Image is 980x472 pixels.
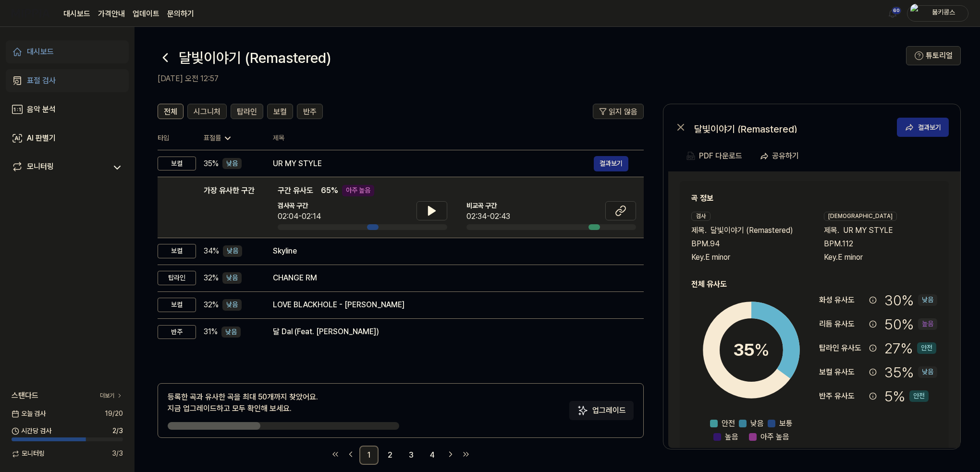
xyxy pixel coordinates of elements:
[884,386,929,406] div: 5 %
[278,185,313,196] span: 구간 유사도
[204,272,219,284] span: 32 %
[267,104,293,119] button: 보컬
[819,318,865,330] div: 리듬 유사도
[779,418,793,429] span: 보통
[885,6,900,21] button: 알림60
[609,106,637,118] span: 읽지 않음
[273,272,628,284] div: CHANGE RM
[725,431,738,443] span: 높음
[98,8,125,20] button: 가격안내
[27,104,56,115] div: 음악 분석
[6,69,129,92] a: 표절 검사
[204,185,255,230] div: 가장 유사한 구간
[843,225,893,236] span: UR MY STYLE
[231,104,263,119] button: 탑라인
[685,146,744,166] button: PDF 다운로드
[699,150,742,162] div: PDF 다운로드
[756,146,807,166] button: 공유하기
[158,73,906,85] h2: [DATE] 오전 12:57
[204,158,219,169] span: 35 %
[569,401,634,420] button: 업그레이드
[907,5,968,22] button: profile붐키콩스
[12,449,45,459] span: 모니터링
[466,201,510,211] span: 비교곡 구간
[223,245,242,257] div: 낮음
[459,448,473,461] a: Go to last page
[577,405,588,416] img: Sparkles
[273,245,628,257] div: Skyline
[204,299,219,311] span: 32 %
[819,366,865,378] div: 보컬 유사도
[772,150,799,162] div: 공유하기
[342,185,374,196] div: 아주 높음
[167,8,194,20] a: 문의하기
[12,161,108,174] a: 모니터링
[273,326,628,338] div: 달 Dal (Feat. [PERSON_NAME])
[6,40,129,63] a: 대시보드
[668,171,960,448] a: 곡 정보검사제목.달빛이야기 (Remastered)BPM.94Key.E minor[DEMOGRAPHIC_DATA]제목.UR MY STYLEBPM.112Key.E minor전체 ...
[819,390,865,402] div: 반주 유사도
[906,46,961,65] button: 튜토리얼
[27,133,56,144] div: AI 판별기
[158,104,184,119] button: 전체
[100,392,123,400] a: 더보기
[710,225,793,236] span: 달빛이야기 (Remastered)
[594,156,628,171] button: 결과보기
[297,104,323,119] button: 반주
[273,158,594,169] div: UR MY STYLE
[273,299,628,311] div: LOVE BLACKHOLE - [PERSON_NAME]
[359,446,379,465] a: 1
[222,299,242,311] div: 낮음
[158,127,196,150] th: 타입
[105,409,123,419] span: 19 / 20
[569,409,634,418] a: Sparkles업그레이드
[27,161,54,174] div: 모니터링
[691,193,937,204] h2: 곡 정보
[423,446,442,465] a: 4
[691,238,805,250] div: BPM. 94
[158,446,644,465] nav: pagination
[754,339,770,360] span: %
[824,238,937,250] div: BPM. 112
[884,314,937,334] div: 50 %
[27,46,54,58] div: 대시보드
[819,342,865,354] div: 탑라인 유사도
[593,104,644,119] button: 읽지 않음
[221,327,241,338] div: 낮음
[12,390,38,401] span: 스탠다드
[194,106,220,118] span: 시그니처
[918,318,937,330] div: 높음
[321,185,338,196] span: 65 %
[909,390,929,402] div: 안전
[273,106,287,118] span: 보컬
[6,98,129,121] a: 음악 분석
[892,7,901,14] div: 60
[824,212,897,221] div: [DEMOGRAPHIC_DATA]
[910,4,922,23] img: profile
[27,75,56,86] div: 표절 검사
[158,271,196,285] div: 탑라인
[897,118,949,137] button: 결과보기
[824,225,839,236] span: 제목 .
[402,446,421,465] a: 3
[824,252,937,263] div: Key. E minor
[819,294,865,306] div: 화성 유사도
[187,104,227,119] button: 시그니처
[686,152,695,160] img: PDF Download
[204,133,257,143] div: 표절률
[722,418,735,429] span: 안전
[63,8,90,20] a: 대시보드
[158,157,196,171] div: 보컬
[925,8,962,18] div: 붐키콩스
[884,290,937,310] div: 30 %
[273,127,644,150] th: 제목
[222,272,242,284] div: 낮음
[917,342,936,354] div: 안전
[164,106,177,118] span: 전체
[750,418,764,429] span: 낮음
[6,127,129,150] a: AI 판별기
[380,446,400,465] a: 2
[884,338,936,358] div: 27 %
